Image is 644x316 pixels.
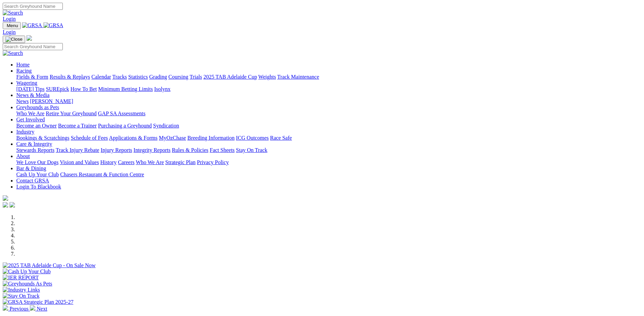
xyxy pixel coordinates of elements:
[7,23,18,28] span: Menu
[168,74,188,80] a: Coursing
[16,117,45,122] a: Get Involved
[277,74,319,80] a: Track Maintenance
[30,98,73,104] a: [PERSON_NAME]
[100,147,132,153] a: Injury Reports
[37,306,47,312] span: Next
[3,43,63,50] input: Search
[100,159,116,165] a: History
[16,172,59,177] a: Cash Up Your Club
[159,135,186,141] a: MyOzChase
[91,74,111,80] a: Calendar
[3,22,21,29] button: Toggle navigation
[16,147,641,153] div: Care & Integrity
[197,159,229,165] a: Privacy Policy
[16,62,30,67] a: Home
[10,202,15,208] img: twitter.svg
[210,147,235,153] a: Fact Sheets
[16,98,29,104] a: News
[16,184,61,190] a: Login To Blackbook
[133,147,170,153] a: Integrity Reports
[16,123,641,129] div: Get Involved
[98,123,152,129] a: Purchasing a Greyhound
[30,305,35,311] img: chevron-right-pager-white.svg
[128,74,148,80] a: Statistics
[16,86,44,92] a: [DATE] Tips
[16,68,32,74] a: Racing
[3,16,16,22] a: Login
[71,135,108,141] a: Schedule of Fees
[172,147,208,153] a: Rules & Policies
[236,135,269,141] a: ICG Outcomes
[16,135,641,141] div: Industry
[3,306,30,312] a: Previous
[270,135,292,141] a: Race Safe
[16,159,641,165] div: About
[71,86,97,92] a: How To Bet
[3,202,8,208] img: facebook.svg
[3,3,63,10] input: Search
[3,293,39,299] img: Stay On Track
[109,135,158,141] a: Applications & Forms
[5,37,22,42] img: Close
[16,172,641,178] div: Bar & Dining
[60,159,99,165] a: Vision and Values
[3,275,39,281] img: IER REPORT
[3,269,51,275] img: Cash Up Your Club
[3,262,96,269] img: 2025 TAB Adelaide Cup - On Sale Now
[46,86,69,92] a: SUREpick
[3,50,23,56] img: Search
[3,281,52,287] img: Greyhounds As Pets
[58,123,97,129] a: Become a Trainer
[187,135,235,141] a: Breeding Information
[16,111,641,117] div: Greyhounds as Pets
[16,147,54,153] a: Stewards Reports
[98,86,153,92] a: Minimum Betting Limits
[154,86,170,92] a: Isolynx
[16,153,30,159] a: About
[43,22,63,28] img: GRSA
[16,104,59,110] a: Greyhounds as Pets
[26,35,32,41] img: logo-grsa-white.png
[3,29,16,35] a: Login
[112,74,127,80] a: Tracks
[10,306,29,312] span: Previous
[189,74,202,80] a: Trials
[3,10,23,16] img: Search
[56,147,99,153] a: Track Injury Rebate
[16,129,34,135] a: Industry
[236,147,267,153] a: Stay On Track
[16,80,37,86] a: Wagering
[22,22,42,28] img: GRSA
[16,123,57,129] a: Become an Owner
[16,159,58,165] a: We Love Our Dogs
[3,299,73,305] img: GRSA Strategic Plan 2025-27
[16,141,52,147] a: Care & Integrity
[16,135,69,141] a: Bookings & Scratchings
[30,306,47,312] a: Next
[16,98,641,104] div: News & Media
[16,74,48,80] a: Fields & Form
[3,195,8,201] img: logo-grsa-white.png
[153,123,179,129] a: Syndication
[50,74,90,80] a: Results & Replays
[203,74,257,80] a: 2025 TAB Adelaide Cup
[46,111,97,116] a: Retire Your Greyhound
[136,159,164,165] a: Who We Are
[16,86,641,92] div: Wagering
[16,74,641,80] div: Racing
[16,165,46,171] a: Bar & Dining
[165,159,196,165] a: Strategic Plan
[3,305,8,311] img: chevron-left-pager-white.svg
[118,159,134,165] a: Careers
[3,36,25,43] button: Toggle navigation
[16,111,44,116] a: Who We Are
[60,172,144,177] a: Chasers Restaurant & Function Centre
[3,287,40,293] img: Industry Links
[149,74,167,80] a: Grading
[16,178,49,183] a: Contact GRSA
[16,92,50,98] a: News & Media
[258,74,276,80] a: Weights
[98,111,146,116] a: GAP SA Assessments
